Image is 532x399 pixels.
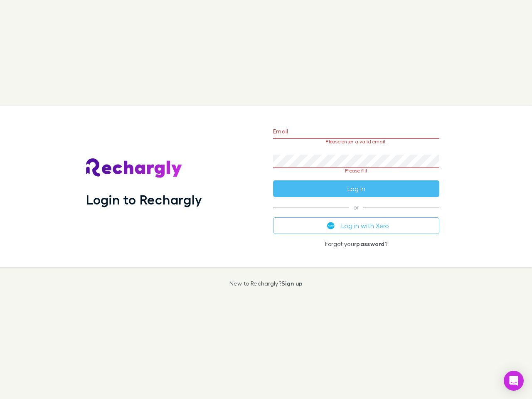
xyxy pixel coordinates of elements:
img: Xero's logo [327,222,335,229]
a: Sign up [281,280,303,287]
span: or [273,207,439,207]
button: Log in with Xero [273,217,439,234]
p: Forgot your ? [273,241,439,247]
p: Please fill [273,168,439,174]
button: Log in [273,180,439,197]
h1: Login to Rechargly [86,192,202,207]
img: Rechargly's Logo [86,158,182,178]
p: New to Rechargly? [229,280,303,287]
p: Please enter a valid email. [273,139,439,145]
a: password [356,240,384,247]
div: Open Intercom Messenger [504,371,524,391]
